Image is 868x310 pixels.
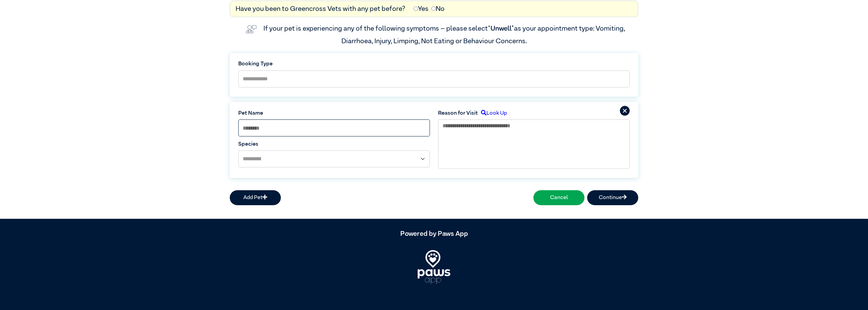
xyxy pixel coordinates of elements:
label: Pet Name [238,109,430,117]
button: Continue [587,190,638,205]
label: If your pet is experiencing any of the following symptoms – please select as your appointment typ... [263,25,626,44]
button: Add Pet [230,190,281,205]
label: Have you been to Greencross Vets with any pet before? [236,4,405,14]
label: Yes [414,4,429,14]
label: Species [238,140,430,148]
img: vet [243,22,259,36]
span: “Unwell” [488,25,514,32]
label: Booking Type [238,60,630,68]
input: No [431,6,436,11]
label: Reason for Visit [438,109,478,117]
label: Look Up [478,109,507,117]
h5: Powered by Paws App [230,230,638,238]
input: Yes [414,6,418,11]
img: PawsApp [418,250,450,284]
button: Cancel [533,190,584,205]
label: No [431,4,445,14]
